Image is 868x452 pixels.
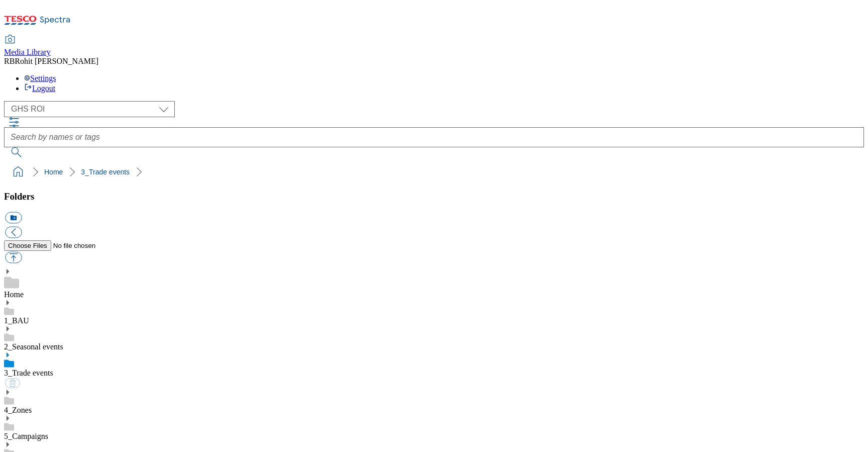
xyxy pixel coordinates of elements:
[4,342,63,351] a: 2_Seasonal events
[4,316,29,325] a: 1_BAU
[4,369,53,377] a: 3_Trade events
[4,36,51,57] a: Media Library
[24,74,56,82] a: Settings
[44,168,63,176] a: Home
[4,432,48,440] a: 5_Campaigns
[4,48,51,56] span: Media Library
[4,191,864,202] h3: Folders
[4,57,15,65] span: RB
[4,162,864,182] nav: breadcrumb
[15,57,98,65] span: Rohit [PERSON_NAME]
[10,164,26,180] a: home
[4,127,864,147] input: Search by names or tags
[4,406,32,414] a: 4_Zones
[4,290,24,299] a: Home
[81,168,130,176] a: 3_Trade events
[24,84,55,93] a: Logout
